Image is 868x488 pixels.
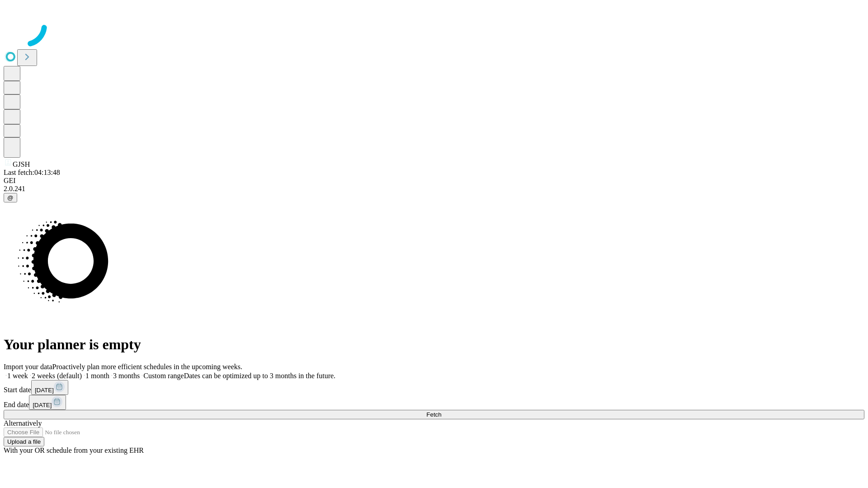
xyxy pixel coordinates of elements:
[7,194,14,201] span: @
[143,372,184,380] span: Custom range
[4,363,52,371] span: Import your data
[4,169,60,176] span: Last fetch: 04:13:48
[32,372,82,380] span: 2 weeks (default)
[4,446,144,454] span: With your OR schedule from your existing EHR
[426,411,441,418] span: Fetch
[4,185,864,193] div: 2.0.241
[52,363,242,371] span: Proactively plan more efficient schedules in the upcoming weeks.
[33,402,52,408] span: [DATE]
[4,177,864,185] div: GEI
[4,410,864,419] button: Fetch
[4,380,864,395] div: Start date
[4,395,864,410] div: End date
[184,372,335,380] span: Dates can be optimized up to 3 months in the future.
[4,419,42,427] span: Alternatively
[4,336,864,353] h1: Your planner is empty
[4,437,44,446] button: Upload a file
[113,372,140,380] span: 3 months
[35,387,54,394] span: [DATE]
[85,372,109,380] span: 1 month
[4,193,17,202] button: @
[31,380,68,395] button: [DATE]
[13,160,30,168] span: GJSH
[7,372,28,380] span: 1 week
[29,395,66,410] button: [DATE]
